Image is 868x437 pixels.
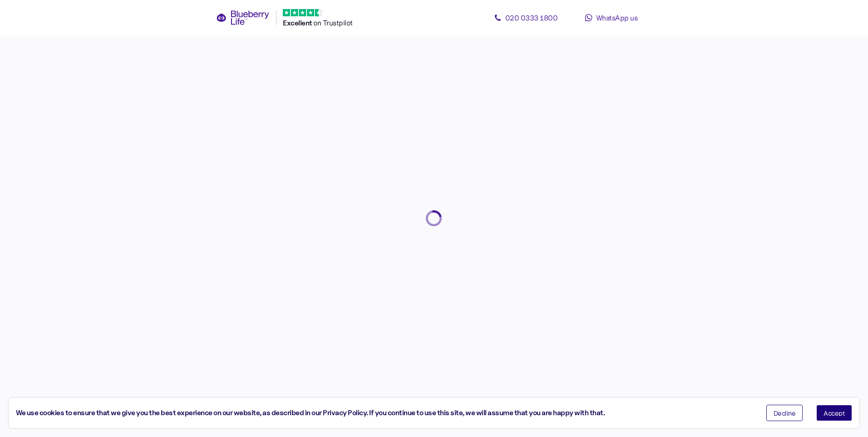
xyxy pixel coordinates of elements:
span: Accept [824,410,845,416]
button: Decline cookies [766,405,803,421]
span: 020 0333 1800 [505,13,558,22]
span: Excellent ️ [283,19,313,27]
a: 020 0333 1800 [485,9,567,27]
span: on Trustpilot [313,18,353,27]
span: Decline [774,410,796,416]
a: WhatsApp us [570,9,652,27]
div: We use cookies to ensure that we give you the best experience on our website, as described in our... [16,407,753,419]
span: WhatsApp us [596,13,638,22]
button: Accept cookies [816,405,852,421]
